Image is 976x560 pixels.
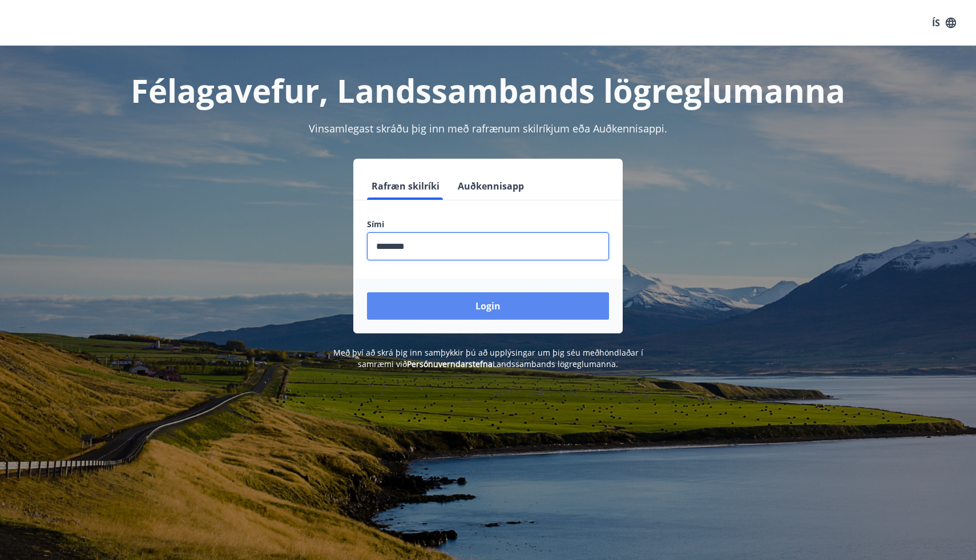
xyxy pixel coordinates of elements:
a: Persónuverndarstefna [407,358,493,369]
button: ÍS [926,13,962,33]
button: Auðkennisapp [453,172,529,200]
span: Með því að skrá þig inn samþykkir þú að upplýsingar um þig séu meðhöndlaðar í samræmi við Landssa... [333,347,643,369]
button: Login [367,292,609,320]
h1: Félagavefur, Landssambands lögreglumanna [91,69,885,112]
button: Rafræn skilríki [367,172,444,200]
label: Sími [367,219,609,230]
span: Vinsamlegast skráðu þig inn með rafrænum skilríkjum eða Auðkennisappi. [309,122,667,135]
